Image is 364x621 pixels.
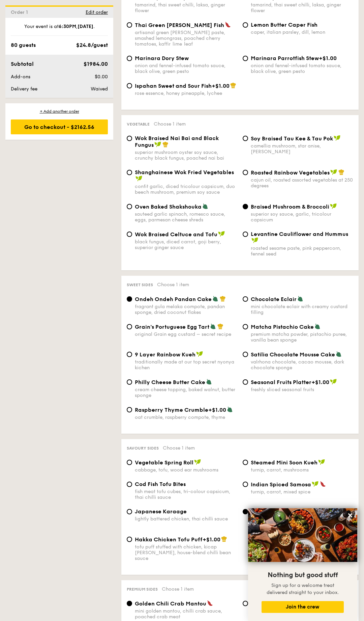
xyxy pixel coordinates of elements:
img: icon-chef-hat.a58ddaea.svg [220,296,226,302]
input: Ispahan Sweet and Sour Fish+$1.00rose essence, honey pineapple, lychee [127,83,132,88]
span: $0.00 [95,74,108,80]
div: onion and fennel-infused tomato sauce, black olive, green pesto [135,63,237,74]
input: Shanghainese Wok Fried Vegetablesconfit garlic, diced tricolour capsicum, duo beech mushroom, pre... [127,170,132,175]
span: Savoury sides [127,446,159,451]
input: ⁠Soy Braised Tau Kee & Tau Pokcamellia mushroom, star anise, [PERSON_NAME] [243,136,248,141]
span: Golden Chili Crab Mantou [135,600,206,607]
span: Choose 1 item [162,586,194,592]
div: caper, italian parsley, dill, lemon [251,29,353,35]
input: Steamed Plant-Based Chicken Gyozapoached garlic, spring onion, black sesame seeds, light mala soy... [243,601,248,606]
span: Choose 1 item [163,445,195,451]
span: Hakka Chicken Tofu Puff [135,536,203,543]
input: Raspberry Thyme Crumble+$1.00oat crumble, raspberry compote, thyme [127,407,132,412]
input: Chocolate Eclairmini chocolate eclair with creamy custard filling [243,296,248,302]
input: Cod Fish Tofu Bitesfish meat tofu cubes, tri-colour capsicum, thai chilli sauce [127,482,132,487]
div: artisanal green [PERSON_NAME] paste, smashed lemongrass, poached cherry tomatoes, kaffir lime leaf [135,30,237,47]
strong: 6:30PM [59,24,76,29]
input: Baked Chicken Ngoh Hiangchicken prawn paste, beancurd skin, five-spice powder [243,509,248,514]
div: superior mushroom oyster soy sauce, crunchy black fungus, poached nai bai [135,150,237,161]
span: Japanese Karaage [135,508,187,515]
div: mini chocolate eclair with creamy custard filling [251,304,353,315]
span: Choose 1 item [157,282,189,288]
input: Japanese Karaagelightly battered chicken, thai chilli sauce [127,509,132,514]
span: Cod Fish Tofu Bites [135,481,186,487]
span: Edit order [86,9,108,15]
div: traditionally made at our top secret nyonya kichen [135,359,237,371]
div: original Grain egg custard – secret recipe [135,331,237,337]
span: Matcha Pistachio Cake [251,324,314,330]
span: Oven Baked Shakshouka [135,204,202,210]
span: Subtotal [11,61,34,67]
img: icon-chef-hat.a58ddaea.svg [221,536,227,542]
div: tamarind, thai sweet chilli, laksa, ginger flower [251,2,353,13]
span: Philly Cheese Butter Cake [135,379,205,385]
div: valrhona chocolate, cacao mousse, dark chocolate sponge [251,359,353,371]
img: icon-vegan.f8ff3823.svg [154,141,161,147]
span: Seasonal Fruits Platter [251,379,311,385]
button: Join the crew [262,601,344,613]
div: turnip, carrot, mushrooms [251,467,353,473]
img: DSC07876-Edit02-Large.jpeg [248,508,357,562]
input: Lemon Butter Caper Fishcaper, italian parsley, dill, lemon [243,22,248,28]
span: Satilia Chocolate Mousse Cake [251,351,335,358]
input: Matcha Pistachio Cakepremium matcha powder, pistachio puree, vanilla bean sponge [243,324,248,329]
div: fragrant gula melaka compote, pandan sponge, dried coconut flakes [135,304,237,315]
input: Roasted Rainbow Vegetablescajun oil, roasted assorted vegetables at 250 degrees [243,170,248,175]
img: icon-vegan.f8ff3823.svg [318,459,325,465]
input: Golden Chili Crab Mantoumini golden mantou, chilli crab sauce, poached crab meat [127,601,132,606]
span: Grain's Portuguese Egg Tart [135,324,209,330]
input: Vegetable Spring Rollcabbage, tofu, wood ear mushrooms [127,460,132,465]
div: tamarind, thai sweet chilli, laksa, ginger flower [135,2,237,13]
div: lightly battered chicken, thai chilli sauce [135,516,237,522]
span: +$1.00 [212,83,230,89]
div: mini golden mantou, chilli crab sauce, poached crab meat [135,608,237,620]
span: Sign up for a welcome treat delivered straight to your inbox. [267,583,339,595]
span: Steamed Mini Soon Kueh [251,459,317,466]
img: icon-vegetarian.fe4039eb.svg [210,323,216,329]
div: sauteed garlic spinach, romesco sauce, eggs, parmesan cheese shreds [135,211,237,223]
div: onion and fennel-infused tomato sauce, black olive, green pesto [251,63,353,74]
img: icon-vegetarian.fe4039eb.svg [202,203,208,209]
span: Levantine Cauliflower and Hummus [251,231,348,237]
span: +$1.00 [208,407,226,413]
span: +$1.00 [311,379,329,385]
span: 9 Layer Rainbow Kueh [135,351,195,358]
img: icon-vegan.f8ff3823.svg [330,379,337,385]
img: icon-vegan.f8ff3823.svg [251,237,258,243]
div: tofu puff stuffed with chicken, kicap [PERSON_NAME], house-blend chilli bean sauce [135,544,237,561]
input: Marinara Dory Stewonion and fennel-infused tomato sauce, black olive, green pesto [127,56,132,61]
span: +$1.00 [319,55,337,61]
div: confit garlic, diced tricolour capsicum, duo beech mushroom, premium soy sauce [135,184,237,195]
div: 80 guests [11,41,36,49]
span: Chocolate Eclair [251,296,297,302]
span: Premium sides [127,587,158,592]
span: Marinara Dory Stew [135,55,189,61]
span: Ispahan Sweet and Sour Fish [135,83,212,89]
div: cajun oil, roasted assorted vegetables at 250 degrees [251,177,353,189]
div: + Add another order [11,109,108,114]
img: icon-spicy.37a8142b.svg [207,600,213,606]
input: Seasonal Fruits Platter+$1.00freshly sliced seasonal fruits [243,379,248,385]
span: Vegetable Spring Roll [135,459,193,466]
img: icon-vegan.f8ff3823.svg [196,351,203,357]
div: Go to checkout - $2162.56 [11,119,108,134]
img: icon-vegetarian.fe4039eb.svg [212,296,218,302]
div: black fungus, diced carrot, goji berry, superior ginger sauce [135,239,237,250]
div: rose essence, honey pineapple, lychee [135,90,237,96]
div: cream cheese topping, baked walnut, butter sponge [135,387,237,398]
div: cabbage, tofu, wood ear mushrooms [135,467,237,473]
input: Philly Cheese Butter Cakecream cheese topping, baked walnut, butter sponge [127,379,132,385]
span: Choose 1 item [154,121,186,127]
div: roasted sesame paste, pink peppercorn, fennel seed [251,245,353,257]
img: icon-vegetarian.fe4039eb.svg [227,406,233,412]
strong: [DATE] [78,24,93,29]
img: icon-vegetarian.fe4039eb.svg [336,351,342,357]
img: icon-vegetarian.fe4039eb.svg [206,379,212,385]
span: Wok Braised Nai Bai and Black Fungus [135,135,219,148]
span: Nothing but good stuff [268,571,338,579]
input: Indian Spiced Samosaturnip, carrot, mixed spice [243,482,248,487]
span: $1984.00 [84,61,108,67]
input: Wok Braised Celtuce and Tofublack fungus, diced carrot, goji berry, superior ginger sauce [127,232,132,237]
div: camellia mushroom, star anise, [PERSON_NAME] [251,143,353,155]
span: Thai Green [PERSON_NAME] Fish [135,22,224,28]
